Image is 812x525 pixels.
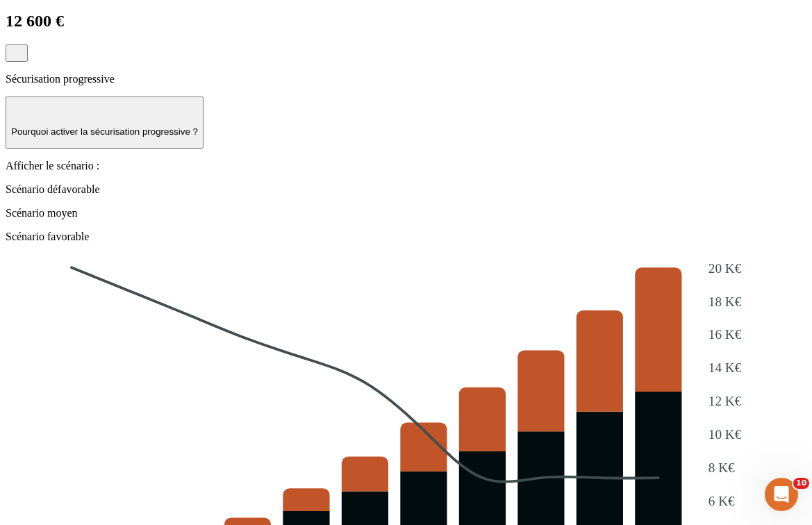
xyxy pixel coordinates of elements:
span: 10 [793,478,809,489]
p: Scénario défavorable [6,183,806,196]
iframe: Intercom live chat [765,478,798,511]
tspan: 12 K€ [709,394,743,408]
p: Afficher le scénario : [6,160,806,172]
tspan: 8 K€ [709,460,736,474]
tspan: 20 K€ [709,260,743,275]
button: Pourquoi activer la sécurisation progressive ? [6,97,204,149]
tspan: 6 K€ [709,493,736,508]
p: Scénario moyen [6,207,806,219]
tspan: 16 K€ [709,327,743,342]
p: Sécurisation progressive [6,73,806,85]
tspan: 14 K€ [709,360,743,375]
p: Scénario favorable [6,231,806,243]
tspan: 18 K€ [709,294,743,308]
h2: 12 600 € [6,12,806,31]
tspan: 10 K€ [709,427,743,442]
p: Pourquoi activer la sécurisation progressive ? [11,126,198,137]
